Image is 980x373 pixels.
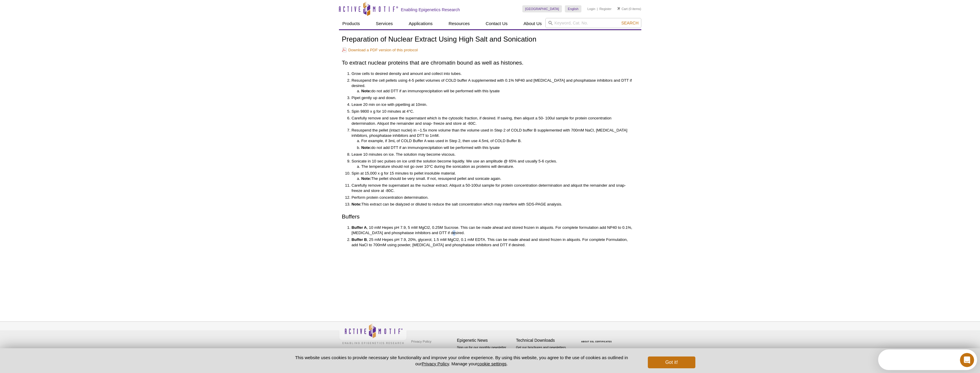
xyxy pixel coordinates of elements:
[339,18,363,29] a: Products
[581,341,612,343] a: ABOUT SSL CERTIFICATES
[342,59,638,67] h2: To extract nuclear proteins that are chromatin bound as well as histones.
[565,5,581,12] a: English
[352,78,632,94] li: Resuspend the cell pellets using 4-5 pellet volumes of COLD buffer A supplemented with 0.1% NP40 ...
[352,171,632,181] li: Spin at 15,000 x g for 15 minutes to pellet insoluble material.
[960,353,974,367] iframe: Intercom live chat
[352,237,632,248] li: , 25 mM Hepes pH 7.9, 20%, glycerol, 1.5 mM MgCl2, 0.1 mM EDTA. This can be made ahead and stored...
[516,338,572,343] h4: Technical Downloads
[352,183,632,193] li: Carefully remove the supernatant as the nuclear extract. Aliquot a 50-100ul sample for protein co...
[352,152,632,157] li: Leave 10 minutes on ice. The solution may become viscous.
[352,95,632,101] li: Pipet gently up and down.
[621,21,638,25] span: Search
[445,18,473,29] a: Resources
[352,71,632,76] li: Grow cells to desired density and amount and collect into tubes.
[352,128,632,150] li: Resuspend the pellet (intact nuclei) in ~1.5x more volume than the volume used in Step 2 of COLD ...
[587,7,595,11] a: Login
[352,225,367,230] strong: Buffer A
[352,225,632,236] li: , 10 mM Hepes pH 7.9, 5 mM MgCl2, 0.25M Sucrose. This can be made ahead and stored frozen in aliq...
[361,176,371,181] strong: Note:
[352,202,362,206] strong: Note:
[361,89,371,93] strong: Note:
[878,349,977,370] iframe: Intercom live chat discovery launcher
[352,195,632,200] li: Perform protein concentration determination.
[352,102,632,107] li: Leave 20 min on ice with pipetting at 10min.
[352,202,632,207] li: This extract can be dialyzed or diluted to reduce the salt concentration which may interfere with...
[457,345,513,365] p: Sign up for our monthly newsletter highlighting recent publications in the field of epigenetics.
[361,145,632,150] li: do not add DTT if an immunoprecipitation will be performed with this lysate
[342,35,638,44] h1: Preparation of Nuclear Extract Using High Salt and Sonication
[522,5,562,12] a: [GEOGRAPHIC_DATA]
[361,138,632,144] li: For example, if 3mL of COLD Buffer A was used in Step 2, then use 4.5mL of COLD Buffer B.
[361,164,632,169] li: The temperature should not go over 10°C during the sonication as proteins will denature.
[285,354,638,367] p: This website uses cookies to provide necessary site functionality and improve your online experie...
[372,18,397,29] a: Services
[597,5,598,12] li: |
[619,20,640,26] button: Search
[617,7,620,10] img: Your Cart
[410,346,441,355] a: Terms & Conditions
[477,361,506,366] button: cookie settings
[342,213,638,221] h2: Buffers
[410,337,433,346] a: Privacy Policy
[599,7,612,11] a: Register
[405,18,436,29] a: Applications
[422,361,449,366] a: Privacy Policy
[575,332,619,345] table: Click to Verify - This site chose Symantec SSL for secure e-commerce and confidential communicati...
[361,176,632,181] li: The pellet should be very small. If not, resuspend pellet and sonicate again.
[339,322,407,346] img: Active Motif,
[352,159,632,169] li: Sonicate in 10 sec pulses on ice until the solution become liquidly. We use an amplitude @ 65% an...
[617,7,628,11] a: Cart
[648,356,695,368] button: Got it!
[545,18,641,28] input: Keyword, Cat. No.
[520,18,545,29] a: About Us
[457,338,513,343] h4: Epigenetic News
[516,345,572,360] p: Get our brochures and newsletters, or request them by mail.
[342,47,418,53] a: Download a PDF version of this protocol
[352,116,632,126] li: Carefully remove and save the supernatant which is the cytosolic fraction, if desired. If saving,...
[361,88,632,94] li: do not add DTT if an immunoprecipitation will be performed with this lysate
[352,237,367,242] strong: Buffer B
[482,18,511,29] a: Contact Us
[352,109,632,114] li: Spin 9800 x g for 10 minutes at 4°C.
[361,145,371,150] strong: Note:
[617,5,641,12] li: (0 items)
[401,7,460,12] h2: Enabling Epigenetics Research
